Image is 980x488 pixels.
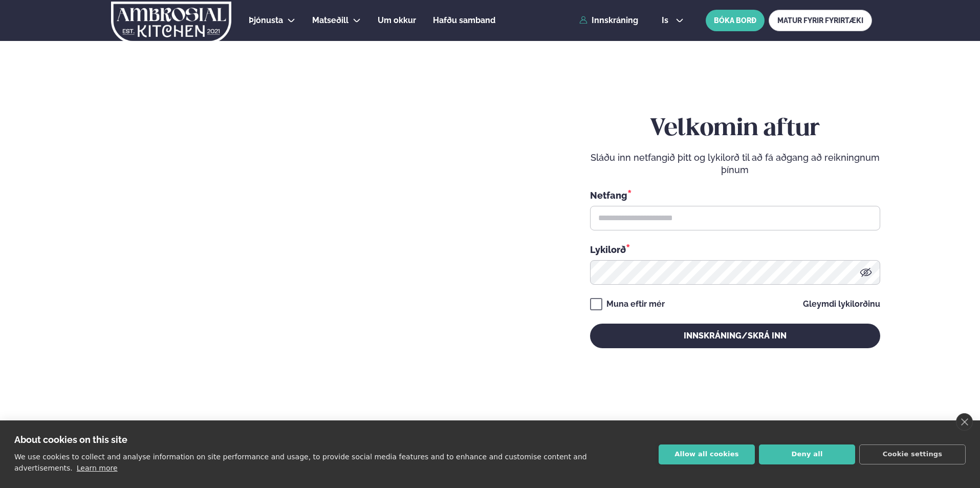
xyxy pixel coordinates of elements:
button: Deny all [759,444,855,464]
span: is [662,16,671,25]
img: logo [110,2,232,44]
a: Um okkur [378,14,416,27]
button: is [654,16,692,25]
a: Innskráning [579,16,638,25]
strong: About cookies on this site [14,434,127,445]
p: Ef eitthvað sameinar fólk, þá er [PERSON_NAME] matarferðalag. [31,402,243,427]
span: Um okkur [378,15,416,25]
div: Netfang [590,188,880,202]
a: MATUR FYRIR FYRIRTÆKI [769,10,872,31]
button: Cookie settings [859,444,966,464]
a: Gleymdi lykilorðinu [803,300,880,308]
p: Sláðu inn netfangið þitt og lykilorð til að fá aðgang að reikningnum þínum [590,152,880,176]
span: Þjónusta [249,15,283,25]
h2: Velkomin aftur [590,115,880,143]
p: We use cookies to collect and analyse information on site performance and usage, to provide socia... [14,453,587,472]
a: Learn more [77,464,118,472]
a: Matseðill [312,14,349,27]
button: Allow all cookies [659,444,755,464]
a: Þjónusta [249,14,283,27]
span: Hafðu samband [433,15,495,25]
button: BÓKA BORÐ [706,10,765,31]
button: Innskráning/Skrá inn [590,324,880,348]
a: close [956,413,973,431]
h2: Velkomin á Ambrosial kitchen! [31,304,243,390]
span: Matseðill [312,15,349,25]
div: Lykilorð [590,243,880,256]
a: Hafðu samband [433,14,495,27]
